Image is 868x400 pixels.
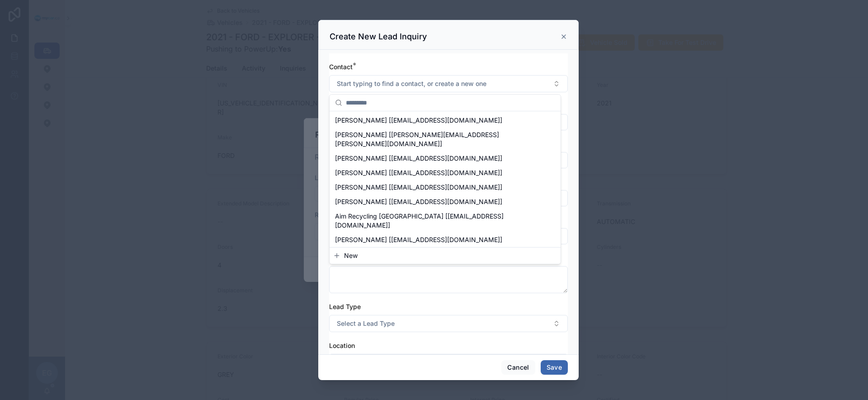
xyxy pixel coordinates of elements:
span: Contact [329,63,353,71]
span: [PERSON_NAME] [[PERSON_NAME][EMAIL_ADDRESS][PERSON_NAME][DOMAIN_NAME]] [335,130,544,148]
h3: Create New Lead Inquiry [330,31,427,42]
span: [PERSON_NAME] [[EMAIL_ADDRESS][DOMAIN_NAME]] [335,197,502,206]
span: Start typing to find a contact, or create a new one [337,79,486,88]
span: Lead Type [329,303,361,310]
span: Aim Recycling [GEOGRAPHIC_DATA] [[EMAIL_ADDRESS][DOMAIN_NAME]] [335,212,544,230]
button: Cancel [501,360,535,375]
span: [PERSON_NAME] [[EMAIL_ADDRESS][DOMAIN_NAME]] [335,154,502,163]
span: [PERSON_NAME] [[EMAIL_ADDRESS][DOMAIN_NAME]] [335,183,502,192]
span: New [344,251,358,260]
span: Location [329,342,355,349]
span: [PERSON_NAME] [[EMAIL_ADDRESS][DOMAIN_NAME]] [335,235,502,244]
button: Select Button [329,75,568,92]
button: Select Button [329,354,568,371]
span: Select a Lead Type [337,319,395,328]
button: New [333,251,557,260]
button: Select Button [329,315,568,332]
button: Save [541,360,568,375]
span: [PERSON_NAME] [[EMAIL_ADDRESS][DOMAIN_NAME]] [335,116,502,125]
div: Suggestions [330,111,561,247]
span: [PERSON_NAME] [[EMAIL_ADDRESS][DOMAIN_NAME]] [335,168,502,177]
